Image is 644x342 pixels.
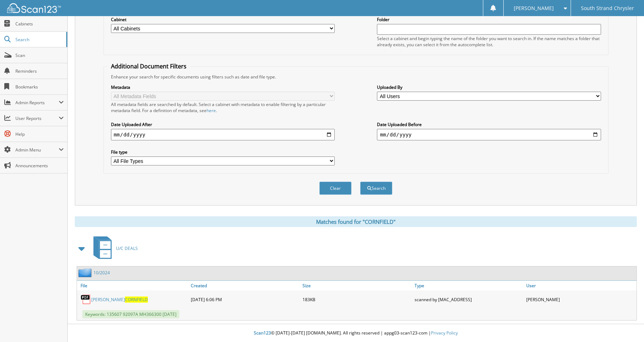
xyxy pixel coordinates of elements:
[377,121,601,127] label: Date Uploaded Before
[377,35,601,48] div: Select a cabinet and begin typing the name of the folder you want to search in. If the name match...
[93,270,110,276] a: 10/2024
[77,281,189,290] a: File
[89,234,138,262] a: U/C DEALS
[111,149,335,155] label: File type
[15,147,59,153] span: Admin Menu
[15,131,64,137] span: Help
[581,6,634,10] span: South Strand Chrysler
[254,330,271,336] span: Scan123
[111,84,335,90] label: Metadata
[68,324,644,342] div: © [DATE]-[DATE] [DOMAIN_NAME]. All rights reserved | appg03-scan123-com |
[524,281,636,290] a: User
[15,163,64,169] span: Announcements
[413,281,525,290] a: Type
[107,62,190,70] legend: Additional Document Filters
[75,216,637,227] div: Matches found for "CORNFIELD"
[81,294,91,305] img: PDF.png
[15,68,64,74] span: Reminders
[15,100,59,106] span: Admin Reports
[111,16,335,23] label: Cabinet
[189,292,301,307] div: [DATE] 6:06 PM
[15,37,63,43] span: Search
[15,115,59,121] span: User Reports
[111,129,335,140] input: start
[7,3,61,13] img: scan123-logo-white.svg
[82,310,179,318] span: Keywords: 135607 92097A MH366300 [DATE]
[116,245,138,251] span: U/C DEALS
[360,182,392,195] button: Search
[608,308,644,342] iframe: Chat Widget
[377,16,601,23] label: Folder
[111,121,335,127] label: Date Uploaded After
[78,268,93,277] img: folder2.png
[15,84,64,90] span: Bookmarks
[91,297,148,303] a: [PERSON_NAME]CORNFIELD
[111,101,335,114] div: All metadata fields are searched by default. Select a cabinet with metadata to enable filtering b...
[207,107,216,114] a: here
[301,292,413,307] div: 183KB
[514,6,554,10] span: [PERSON_NAME]
[15,21,64,27] span: Cabinets
[301,281,413,290] a: Size
[377,84,601,90] label: Uploaded By
[107,74,605,80] div: Enhance your search for specific documents using filters such as date and file type.
[125,297,148,303] span: CORNFIELD
[319,182,352,195] button: Clear
[189,281,301,290] a: Created
[15,52,64,58] span: Scan
[524,292,636,307] div: [PERSON_NAME]
[377,129,601,140] input: end
[413,292,525,307] div: scanned by [MAC_ADDRESS]
[431,330,458,336] a: Privacy Policy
